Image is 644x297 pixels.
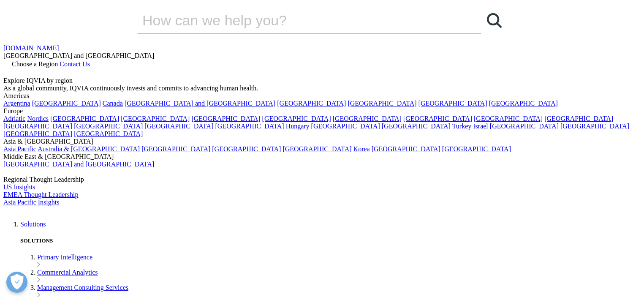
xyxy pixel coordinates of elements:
a: [GEOGRAPHIC_DATA] [212,145,281,153]
a: [GEOGRAPHIC_DATA] [141,145,210,153]
a: [GEOGRAPHIC_DATA] [277,100,346,107]
a: [GEOGRAPHIC_DATA] [283,145,351,153]
a: [GEOGRAPHIC_DATA] [560,123,629,130]
div: Explore IQVIA by region [3,77,641,84]
a: [GEOGRAPHIC_DATA] [144,123,213,130]
a: [GEOGRAPHIC_DATA] [3,123,72,130]
a: Korea [353,145,370,153]
a: US Insights [3,183,35,191]
a: [GEOGRAPHIC_DATA] [311,123,380,130]
a: [GEOGRAPHIC_DATA] [474,115,543,122]
a: Primary Intelligence [37,253,92,261]
a: [GEOGRAPHIC_DATA] and [GEOGRAPHIC_DATA] [125,100,275,107]
a: [GEOGRAPHIC_DATA] [3,130,72,137]
a: [GEOGRAPHIC_DATA] [74,130,143,137]
a: [GEOGRAPHIC_DATA] [32,100,101,107]
a: [GEOGRAPHIC_DATA] [215,123,284,130]
a: [GEOGRAPHIC_DATA] [262,115,331,122]
a: [GEOGRAPHIC_DATA] [490,123,559,130]
a: Canada [103,100,123,107]
h5: SOLUTIONS [20,237,641,244]
input: Buscar [137,8,457,33]
a: [GEOGRAPHIC_DATA] [372,145,440,153]
div: Europe [3,107,641,115]
a: [GEOGRAPHIC_DATA] [74,123,143,130]
a: [GEOGRAPHIC_DATA] [382,123,451,130]
a: Argentina [3,100,30,107]
a: Contact Us [60,60,90,68]
a: Turkey [452,123,472,130]
a: Management Consulting Services [37,284,128,291]
div: Asia & [GEOGRAPHIC_DATA] [3,138,641,145]
a: Australia & [GEOGRAPHIC_DATA] [38,145,140,153]
a: Nordics [27,115,49,122]
a: [GEOGRAPHIC_DATA] [50,115,119,122]
a: Buscar [481,8,507,33]
div: Middle East & [GEOGRAPHIC_DATA] [3,153,641,161]
a: [DOMAIN_NAME] [3,44,59,52]
a: Asia Pacific Insights [3,199,59,206]
a: Adriatic [3,115,25,122]
a: Israel [473,123,488,130]
div: Americas [3,92,641,100]
a: Solutions [20,221,46,228]
a: [GEOGRAPHIC_DATA] and [GEOGRAPHIC_DATA] [3,161,154,168]
a: Asia Pacific [3,145,36,153]
a: [GEOGRAPHIC_DATA] [442,145,511,153]
a: [GEOGRAPHIC_DATA] [489,100,558,107]
div: Regional Thought Leadership [3,176,641,183]
a: [GEOGRAPHIC_DATA] [403,115,472,122]
a: Hungary [286,123,310,130]
button: Open Preferences [6,272,27,293]
div: [GEOGRAPHIC_DATA] and [GEOGRAPHIC_DATA] [3,52,641,60]
a: EMEA Thought Leadership [3,191,78,198]
a: [GEOGRAPHIC_DATA] [191,115,260,122]
a: Commercial Analytics [37,269,98,276]
a: [GEOGRAPHIC_DATA] [418,100,487,107]
span: Choose a Region [12,60,58,68]
a: [GEOGRAPHIC_DATA] [544,115,613,122]
a: [GEOGRAPHIC_DATA] [333,115,402,122]
div: As a global community, IQVIA continuously invests and commits to advancing human health. [3,84,641,92]
a: [GEOGRAPHIC_DATA] [121,115,190,122]
svg: Search [487,13,502,28]
a: [GEOGRAPHIC_DATA] [348,100,416,107]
